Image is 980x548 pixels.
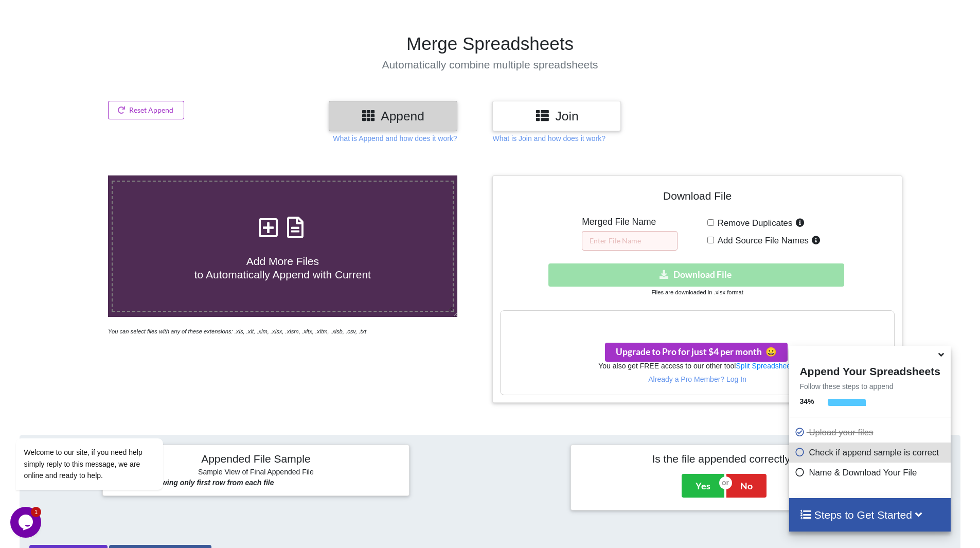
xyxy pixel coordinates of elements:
[789,362,950,378] h4: Append Your Spreadsheets
[726,474,767,498] button: No
[148,479,274,487] b: Showing only first row from each file
[616,346,777,357] span: Upgrade to Pro for just $4 per month
[500,183,894,213] h4: Download File
[794,466,948,479] p: Name & Download Your File
[736,362,796,370] a: Split Spreadsheets
[789,381,950,392] p: Follow these steps to append
[108,328,366,334] i: You can select files with any of these extensions: .xls, .xlt, .xlm, .xlsx, .xlsm, .xltx, .xltm, ...
[794,426,948,439] p: Upload your files
[492,133,605,144] p: What is Join and how does it work?
[336,109,450,123] h3: Append
[500,109,613,123] h3: Join
[651,289,743,295] small: Files are downloaded in .xlsx format
[333,133,457,144] p: What is Append and how does it work?
[762,346,777,357] span: smile
[501,374,894,384] p: Already a Pro Member? Log In
[582,217,678,227] h5: Merged File Name
[799,508,940,521] h4: Steps to Get Started
[110,468,402,478] h6: Sample View of Final Appended File
[582,231,678,251] input: Enter File Name
[194,255,371,280] span: Add More Files to Automatically Append with Current
[714,218,793,228] span: Remove Duplicates
[578,452,870,465] h4: Is the file appended correctly?
[794,446,948,459] p: Check if append sample is correct
[10,507,43,538] iframe: chat widget
[682,474,724,498] button: Yes
[108,101,184,119] button: Reset Append
[10,345,195,502] iframe: chat widget
[714,236,809,245] span: Add Source File Names
[799,397,814,405] b: 34 %
[605,343,788,362] button: Upgrade to Pro for just $4 per monthsmile
[501,362,894,370] h6: You also get FREE access to our other tool
[501,316,894,327] h3: Your files are more than 1 MB
[110,452,402,467] h4: Appended File Sample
